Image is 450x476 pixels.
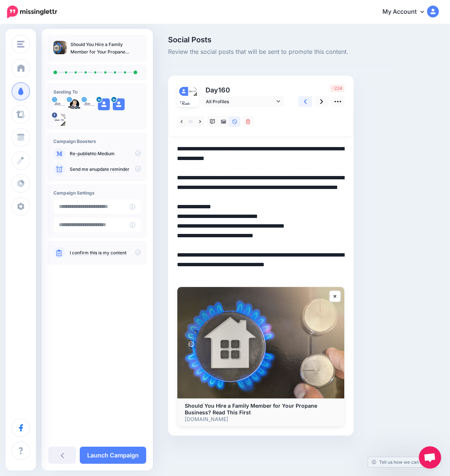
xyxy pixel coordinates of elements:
b: Should You Hire a Family Member for Your Propane Business? Read This First [185,402,317,415]
img: 298721903_500513248743263_3748918132312345394_n-bsa146078.jpg [188,87,197,96]
img: Should You Hire a Family Member for Your Propane Business? Read This First [177,287,344,398]
img: user_default_image.png [98,98,110,110]
span: Review the social posts that will be sent to promote this content. [168,47,392,57]
span: Social Posts [168,36,392,43]
a: Tell us how we can improve [368,457,441,467]
p: to Medium [70,150,141,157]
img: AvLDnNRx-84397.png [83,98,95,110]
a: I confirm this is my content [70,250,127,256]
a: My Account [375,3,439,21]
img: wGcXMLAX-84396.jpg [68,98,80,110]
p: Should You Hire a Family Member for Your Propane Business? Read This First [70,41,141,56]
span: All Profiles [206,98,275,105]
p: Send me an [70,166,141,173]
img: user_default_image.png [179,87,188,96]
img: 298721903_500513248743263_3748918132312345394_n-bsa146078.jpg [53,114,65,126]
a: All Profiles [202,96,284,107]
p: [DOMAIN_NAME] [185,416,337,423]
a: Open chat [419,446,441,469]
img: 6d529c901597350241e9acad6a64e5ed_thumb.jpg [53,41,67,54]
img: K4a0VqQV-84395.png [53,98,65,110]
img: menu.png [17,41,24,48]
img: user_default_image.png [113,98,125,110]
p: Day [202,85,285,95]
img: K4a0VqQV-84395.png [179,96,197,114]
h4: Campaign Settings [53,190,141,196]
a: update reminder [95,166,129,172]
h4: Sending To [53,89,141,95]
img: Missinglettr [7,6,57,18]
span: -224 [330,85,345,92]
h4: Campaign Boosters [53,138,141,144]
span: 160 [218,86,230,94]
a: Re-publish [70,151,92,157]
